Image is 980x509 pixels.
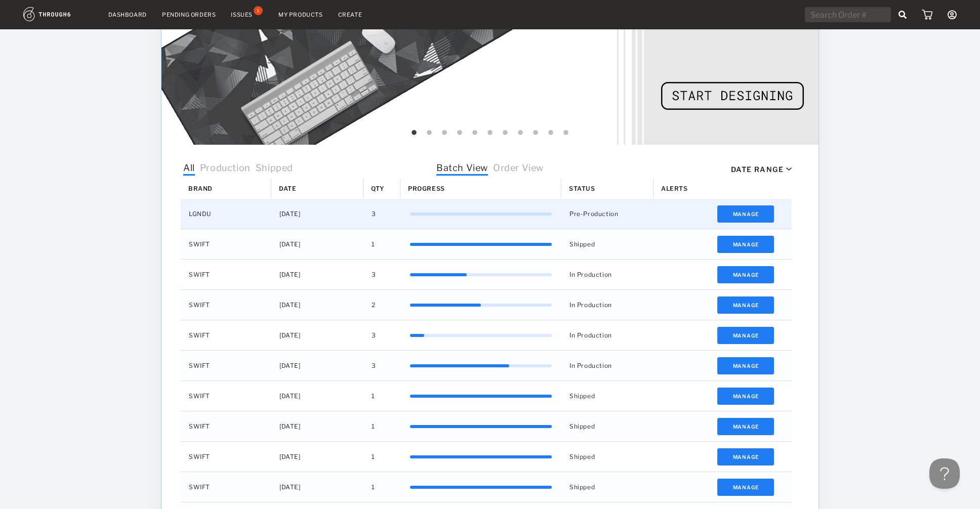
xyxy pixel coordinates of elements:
[455,128,465,138] button: 4
[181,472,271,502] div: SWIFT
[23,7,93,21] img: logo.1c10ca64.svg
[181,199,792,229] div: Press SPACE to select this row.
[717,357,774,374] button: Manage
[786,167,792,171] img: icon_caret_down_black.69fb8af9.svg
[922,10,932,20] img: icon_cart.dab5cea1.svg
[561,199,654,229] div: Pre-Production
[181,229,792,260] div: Press SPACE to select this row.
[372,359,376,372] span: 3
[436,162,488,176] span: Batch View
[805,7,891,22] input: Search Order #
[717,327,774,344] button: Manage
[181,351,792,381] div: Press SPACE to select this row.
[500,128,510,138] button: 7
[561,442,654,472] div: Shipped
[271,229,363,259] div: [DATE]
[181,381,792,411] div: Press SPACE to select this row.
[271,199,363,229] div: [DATE]
[278,11,323,18] a: My Products
[181,290,792,320] div: Press SPACE to select this row.
[561,472,654,502] div: Shipped
[181,472,792,502] div: Press SPACE to select this row.
[181,411,792,442] div: Press SPACE to select this row.
[561,260,654,289] div: In Production
[561,320,654,350] div: In Production
[231,10,263,19] a: Issues1
[561,351,654,380] div: In Production
[372,390,375,403] span: 1
[271,351,363,380] div: [DATE]
[372,329,376,342] span: 3
[181,411,271,441] div: SWIFT
[561,229,654,259] div: Shipped
[409,128,419,138] button: 1
[561,381,654,411] div: Shipped
[561,290,654,320] div: In Production
[546,128,556,138] button: 10
[372,450,375,463] span: 1
[231,11,253,18] div: Issues
[181,290,271,320] div: SWIFT
[181,199,271,229] div: LGNDU
[485,128,495,138] button: 6
[561,411,654,441] div: Shipped
[181,320,271,350] div: SWIFT
[188,185,213,192] span: Brand
[470,128,480,138] button: 5
[731,165,784,174] div: Date Range
[271,442,363,472] div: [DATE]
[271,381,363,411] div: [DATE]
[181,260,271,289] div: SWIFT
[717,479,774,496] button: Manage
[561,128,571,138] button: 11
[717,388,774,405] button: Manage
[371,185,385,192] span: Qty
[717,296,774,314] button: Manage
[183,162,195,176] span: All
[279,185,296,192] span: Date
[408,185,445,192] span: Progress
[181,442,271,472] div: SWIFT
[271,260,363,289] div: [DATE]
[515,128,525,138] button: 8
[372,299,376,312] span: 2
[372,420,375,433] span: 1
[271,411,363,441] div: [DATE]
[717,266,774,283] button: Manage
[181,442,792,472] div: Press SPACE to select this row.
[424,128,434,138] button: 2
[929,458,960,489] iframe: Toggle Customer Support
[181,351,271,380] div: SWIFT
[661,185,688,192] span: Alerts
[372,268,376,281] span: 3
[181,320,792,351] div: Press SPACE to select this row.
[271,290,363,320] div: [DATE]
[271,320,363,350] div: [DATE]
[271,472,363,502] div: [DATE]
[162,11,216,18] a: Pending Orders
[181,381,271,411] div: SWIFT
[108,11,147,18] a: Dashboard
[338,11,362,18] a: Create
[254,6,263,15] div: 1
[493,162,544,176] span: Order View
[372,207,376,221] span: 3
[181,260,792,290] div: Press SPACE to select this row.
[717,236,774,253] button: Manage
[181,229,271,259] div: SWIFT
[372,481,375,494] span: 1
[569,185,595,192] span: Status
[372,238,375,251] span: 1
[439,128,450,138] button: 3
[200,162,251,176] span: Production
[717,448,774,465] button: Manage
[717,205,774,223] button: Manage
[717,418,774,435] button: Manage
[256,162,293,176] span: Shipped
[530,128,541,138] button: 9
